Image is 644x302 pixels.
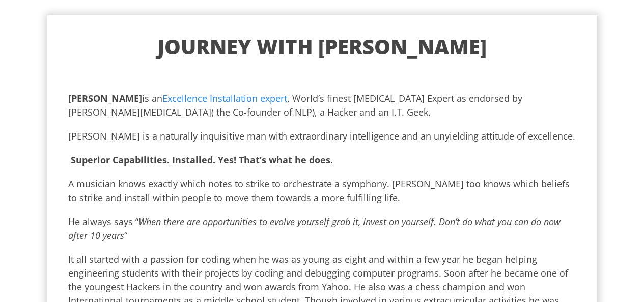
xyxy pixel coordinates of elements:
[162,92,287,104] a: Excellence Installation expert
[68,34,576,60] h1: Journey with [PERSON_NAME]
[71,154,333,166] b: Superior Capabilities. Installed. Yes! That’s what he does.
[68,215,561,241] i: When there are opportunities to evolve yourself grab it, Invest on yourself. Don’t do what you ca...
[68,92,142,104] b: [PERSON_NAME]
[68,92,576,119] p: is an , World’s finest [MEDICAL_DATA] Expert as endorsed by [PERSON_NAME][MEDICAL_DATA]( the Co-f...
[68,177,576,205] p: A musician knows exactly which notes to strike to orchestrate a symphony. [PERSON_NAME] too knows...
[68,215,576,242] p: He always says “ “
[68,129,576,143] p: [PERSON_NAME] is a naturally inquisitive man with extraordinary intelligence and an unyielding at...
